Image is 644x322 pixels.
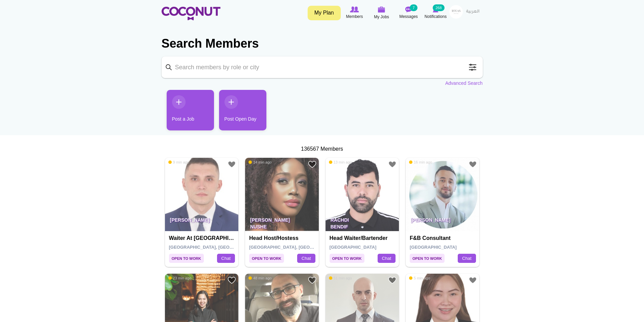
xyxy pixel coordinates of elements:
a: Chat [458,254,476,263]
li: 1 / 2 [162,90,209,135]
span: 48 min ago [248,276,271,280]
p: [PERSON_NAME] [406,212,479,231]
h4: F&B Consultant [410,235,477,241]
small: 268 [433,4,444,11]
a: Chat [297,254,315,263]
a: Add to Favourites [308,160,316,169]
span: [GEOGRAPHIC_DATA], [GEOGRAPHIC_DATA] [169,245,265,250]
li: 2 / 2 [214,90,261,135]
a: Notifications Notifications 268 [422,5,449,21]
a: العربية [463,5,483,19]
span: [GEOGRAPHIC_DATA] [410,245,457,250]
a: Chat [217,254,235,263]
span: Notifications [425,13,447,20]
h4: Head Host/Hostess [249,235,316,241]
a: Advanced Search [445,80,483,86]
span: 51 min ago [329,276,352,280]
a: Post a Job [167,90,214,130]
span: 9 min ago [168,160,189,165]
h4: Waiter at [GEOGRAPHIC_DATA] [169,235,236,241]
a: Add to Favourites [469,160,477,169]
span: 13 min ago [329,160,352,165]
input: Search members by role or city [162,56,483,78]
a: Messages Messages 7 [395,5,422,21]
img: My Jobs [378,6,385,13]
span: 23 min ago [168,276,191,280]
span: Open to Work [330,254,364,263]
span: Open to Work [169,254,204,263]
a: Add to Favourites [228,276,236,284]
a: Add to Favourites [469,276,477,284]
a: Chat [378,254,396,263]
p: [PERSON_NAME] [165,212,239,231]
a: My Plan [308,6,341,20]
span: Messages [399,13,418,20]
small: 7 [410,4,417,11]
img: Messages [405,6,412,13]
img: Home [162,7,220,20]
span: [GEOGRAPHIC_DATA] [330,245,377,250]
a: Add to Favourites [228,160,236,169]
img: Notifications [433,6,438,13]
p: Rachdi Bendif [326,212,399,231]
a: Post Open Day [219,90,266,130]
img: Browse Members [350,6,359,13]
h4: Head waiter/Bartender [330,235,397,241]
div: 136567 Members [162,145,483,153]
span: [GEOGRAPHIC_DATA], [GEOGRAPHIC_DATA] [249,245,345,250]
a: Browse Members Members [341,5,368,21]
span: Open to Work [410,254,445,263]
h2: Search Members [162,35,483,52]
span: 14 min ago [248,160,271,165]
a: My Jobs My Jobs [368,5,395,21]
span: 16 min ago [409,160,432,165]
span: Open to Work [249,254,284,263]
span: 5 min ago [409,276,430,280]
a: Add to Favourites [388,276,397,284]
a: Add to Favourites [308,276,316,284]
a: Add to Favourites [388,160,397,169]
span: My Jobs [374,14,389,20]
p: [PERSON_NAME] Nushe [PERSON_NAME] [245,212,319,231]
span: Members [346,13,363,20]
